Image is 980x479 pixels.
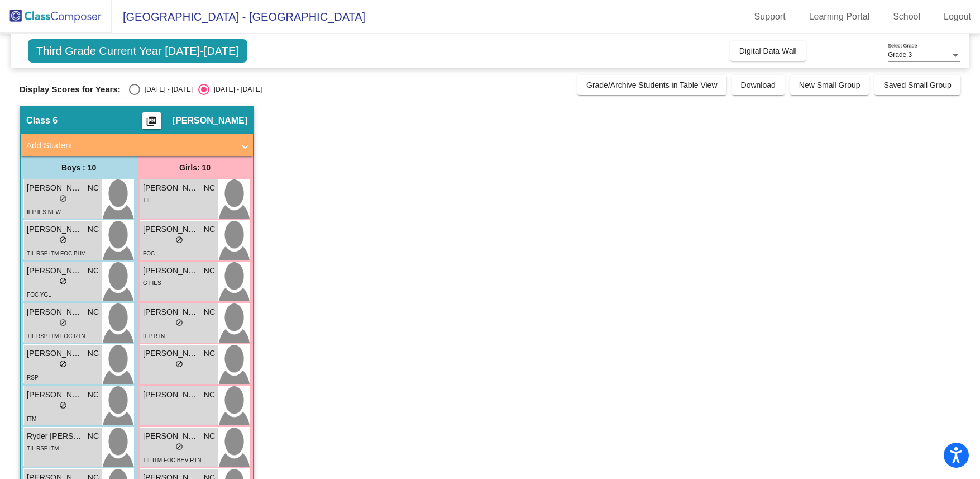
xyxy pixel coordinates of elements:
[27,333,85,339] span: TIL RSP ITM FOC RTN
[143,348,199,359] span: [PERSON_NAME]
[874,75,960,95] button: Saved Small Group
[143,182,199,194] span: [PERSON_NAME]
[20,84,121,94] span: Display Scores for Years:
[586,80,718,89] span: Grade/Archive Students in Table View
[143,265,199,277] span: [PERSON_NAME]
[173,115,247,126] span: [PERSON_NAME]
[27,445,59,452] span: TIL RSP ITM
[27,182,83,194] span: [PERSON_NAME]
[88,348,99,359] span: NC
[88,389,99,401] span: NC
[28,39,247,63] span: Third Grade Current Year [DATE]-[DATE]
[143,280,161,286] span: GT IES
[143,333,165,339] span: IEP RTN
[800,8,879,26] a: Learning Portal
[204,182,215,194] span: NC
[129,84,262,95] mat-radio-group: Select an option
[59,236,67,244] span: do_not_disturb_alt
[143,430,199,442] span: [PERSON_NAME]
[27,348,83,359] span: [PERSON_NAME]
[21,134,253,156] mat-expansion-panel-header: Add Student
[209,84,262,94] div: [DATE] - [DATE]
[745,8,795,26] a: Support
[59,360,67,368] span: do_not_disturb_alt
[21,156,137,179] div: Boys : 10
[175,443,183,450] span: do_not_disturb_alt
[204,348,215,359] span: NC
[175,319,183,326] span: do_not_disturb_alt
[143,457,201,463] span: TIL ITM FOC BHV RTN
[59,319,67,326] span: do_not_disturb_alt
[145,116,158,131] mat-icon: picture_as_pdf
[142,112,161,129] button: Print Students Details
[888,51,912,59] span: Grade 3
[577,75,726,95] button: Grade/Archive Students in Table View
[137,156,253,179] div: Girls: 10
[143,250,155,257] span: FOC
[204,265,215,277] span: NC
[204,306,215,318] span: NC
[59,195,67,202] span: do_not_disturb_alt
[88,265,99,277] span: NC
[143,224,199,235] span: [PERSON_NAME]
[27,374,39,381] span: RSP
[799,80,861,89] span: New Small Group
[739,46,797,55] span: Digital Data Wall
[204,430,215,442] span: NC
[27,250,85,257] span: TIL RSP ITM FOC BHV
[175,236,183,244] span: do_not_disturb_alt
[88,306,99,318] span: NC
[88,430,99,442] span: NC
[26,115,58,126] span: Class 6
[204,224,215,235] span: NC
[27,430,83,442] span: Ryder [PERSON_NAME]
[741,80,776,89] span: Download
[143,389,199,401] span: [PERSON_NAME]
[884,8,929,26] a: School
[27,265,83,277] span: [PERSON_NAME]
[88,224,99,235] span: NC
[883,80,951,89] span: Saved Small Group
[935,8,980,26] a: Logout
[732,75,785,95] button: Download
[27,389,83,401] span: [PERSON_NAME]
[175,360,183,368] span: do_not_disturb_alt
[27,292,51,298] span: FOC YGL
[59,277,67,285] span: do_not_disturb_alt
[143,306,199,318] span: [PERSON_NAME]
[27,306,83,318] span: [PERSON_NAME]
[143,197,151,203] span: TIL
[112,8,365,26] span: [GEOGRAPHIC_DATA] - [GEOGRAPHIC_DATA]
[88,182,99,194] span: NC
[27,224,83,235] span: [PERSON_NAME]
[27,209,61,215] span: IEP IES NEW
[204,389,215,401] span: NC
[730,41,806,61] button: Digital Data Wall
[59,401,67,409] span: do_not_disturb_alt
[140,84,193,94] div: [DATE] - [DATE]
[790,75,869,95] button: New Small Group
[26,139,234,152] mat-panel-title: Add Student
[27,416,36,422] span: ITM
